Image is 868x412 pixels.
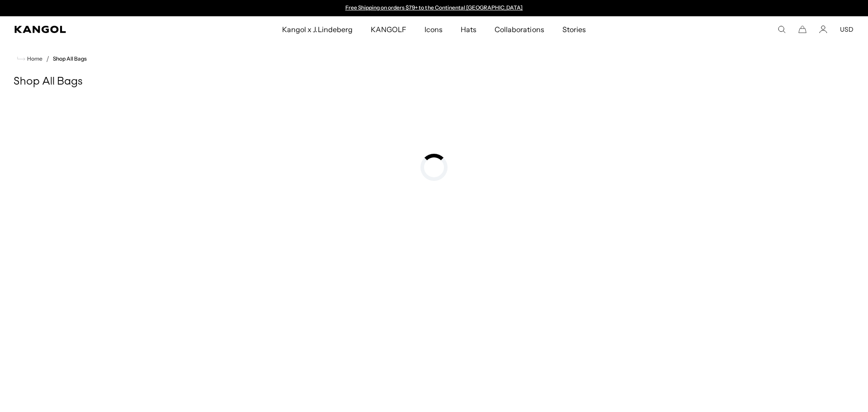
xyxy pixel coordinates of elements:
[486,16,553,43] a: Collaborations
[819,25,827,33] a: Account
[778,25,786,33] summary: Search here
[341,5,527,12] div: Announcement
[362,16,415,43] a: KANGOLF
[341,5,527,12] div: 1 of 2
[461,16,476,43] span: Hats
[14,75,854,89] h1: Shop All Bags
[14,26,187,33] a: Kangol
[273,16,362,43] a: Kangol x J.Lindeberg
[345,4,523,11] a: Free Shipping on orders $79+ to the Continental [GEOGRAPHIC_DATA]
[25,56,42,62] span: Home
[282,16,353,43] span: Kangol x J.Lindeberg
[840,25,854,33] button: USD
[495,16,544,43] span: Collaborations
[42,53,49,64] li: /
[452,16,486,43] a: Hats
[17,55,42,63] a: Home
[341,5,527,12] slideshow-component: Announcement bar
[371,16,406,43] span: KANGOLF
[425,16,443,43] span: Icons
[553,16,595,43] a: Stories
[798,25,807,33] button: Cart
[53,56,87,62] a: Shop All Bags
[415,16,452,43] a: Icons
[562,16,586,43] span: Stories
